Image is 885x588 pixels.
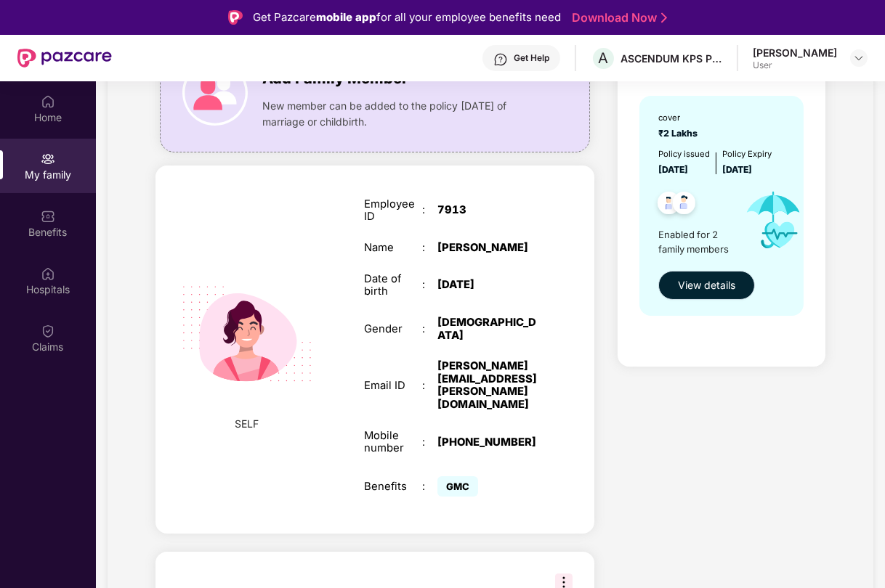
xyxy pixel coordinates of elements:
img: svg+xml;base64,PHN2ZyBpZD0iSG9tZSIgeG1sbnM9Imh0dHA6Ly93d3cudzMub3JnLzIwMDAvc3ZnIiB3aWR0aD0iMjAiIG... [41,94,55,109]
img: svg+xml;base64,PHN2ZyBpZD0iQ2xhaW0iIHhtbG5zPSJodHRwOi8vd3d3LnczLm9yZy8yMDAwL3N2ZyIgd2lkdGg9IjIwIi... [41,324,55,338]
a: Download Now [572,10,663,25]
img: svg+xml;base64,PHN2ZyB4bWxucz0iaHR0cDovL3d3dy53My5vcmcvMjAwMC9zdmciIHdpZHRoPSI0OC45NDMiIGhlaWdodD... [651,187,687,223]
div: : [422,481,437,494]
img: svg+xml;base64,PHN2ZyBpZD0iSGVscC0zMngzMiIgeG1sbnM9Imh0dHA6Ly93d3cudzMub3JnLzIwMDAvc3ZnIiB3aWR0aD... [493,52,508,67]
img: svg+xml;base64,PHN2ZyBpZD0iQmVuZWZpdHMiIHhtbG5zPSJodHRwOi8vd3d3LnczLm9yZy8yMDAwL3N2ZyIgd2lkdGg9Ij... [41,209,55,224]
strong: mobile app [316,10,376,24]
span: A [599,49,609,67]
span: Enabled for 2 family members [658,227,734,257]
div: Get Pazcare for all your employee benefits need [253,9,561,26]
span: New member can be added to the policy [DATE] of marriage or childbirth. [262,98,551,130]
div: : [422,242,437,255]
div: [PHONE_NUMBER] [437,436,540,449]
div: Mobile number [364,430,423,455]
div: User [753,60,837,71]
button: View details [658,271,755,300]
img: svg+xml;base64,PHN2ZyBpZD0iSG9zcGl0YWxzIiB4bWxucz0iaHR0cDovL3d3dy53My5vcmcvMjAwMC9zdmciIHdpZHRoPS... [41,266,55,281]
div: Policy issued [658,148,710,161]
div: : [422,436,437,449]
div: : [422,380,437,393]
div: [PERSON_NAME][EMAIL_ADDRESS][PERSON_NAME][DOMAIN_NAME] [437,360,540,412]
img: icon [182,60,248,126]
img: Stroke [661,10,667,25]
div: Benefits [364,481,423,494]
img: svg+xml;base64,PHN2ZyBpZD0iRHJvcGRvd24tMzJ4MzIiIHhtbG5zPSJodHRwOi8vd3d3LnczLm9yZy8yMDAwL3N2ZyIgd2... [853,52,865,64]
div: Policy Expiry [722,148,772,161]
div: cover [658,112,702,125]
div: Date of birth [364,273,423,298]
div: Email ID [364,380,423,393]
img: svg+xml;base64,PHN2ZyB3aWR0aD0iMjAiIGhlaWdodD0iMjAiIHZpZXdCb3g9IjAgMCAyMCAyMCIgZmlsbD0ibm9uZSIgeG... [41,152,55,166]
div: Employee ID [364,198,423,224]
div: Gender [364,323,423,336]
div: 7913 [437,204,540,217]
img: icon [734,177,813,264]
div: [PERSON_NAME] [753,46,837,60]
div: [DATE] [437,279,540,292]
span: SELF [235,416,259,432]
div: Get Help [514,52,549,64]
span: [DATE] [658,164,688,175]
div: [DEMOGRAPHIC_DATA] [437,317,540,342]
div: : [422,323,437,336]
div: Name [364,242,423,255]
img: New Pazcare Logo [17,49,112,68]
div: : [422,204,437,217]
span: GMC [437,476,478,497]
span: [DATE] [722,164,752,175]
div: ASCENDUM KPS PRIVATE LIMITED [621,52,722,65]
img: svg+xml;base64,PHN2ZyB4bWxucz0iaHR0cDovL3d3dy53My5vcmcvMjAwMC9zdmciIHdpZHRoPSIyMjQiIGhlaWdodD0iMT... [165,252,329,416]
div: : [422,279,437,292]
span: View details [678,277,735,293]
img: Logo [228,10,243,25]
img: svg+xml;base64,PHN2ZyB4bWxucz0iaHR0cDovL3d3dy53My5vcmcvMjAwMC9zdmciIHdpZHRoPSI0OC45NDMiIGhlaWdodD... [666,187,702,223]
span: ₹2 Lakhs [658,128,702,139]
div: [PERSON_NAME] [437,242,540,255]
